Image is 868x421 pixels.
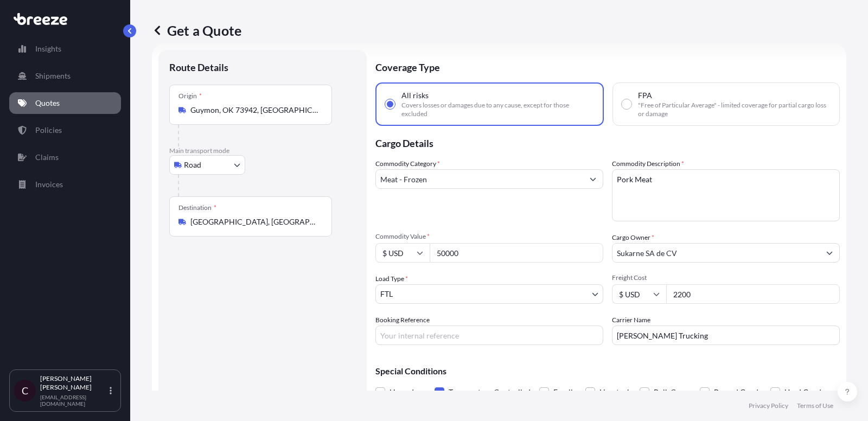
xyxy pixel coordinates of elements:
input: Your internal reference [375,326,603,345]
button: Select transport [169,155,245,175]
label: Commodity Category [375,158,440,169]
button: FTL [375,284,603,304]
p: Policies [35,125,62,136]
label: Commodity Description [612,158,684,169]
span: All risks [401,90,429,101]
p: Get a Quote [152,22,241,39]
span: Covers losses or damages due to any cause, except for those excluded [401,101,594,118]
input: Enter name [612,326,840,345]
div: Destination [178,203,216,212]
span: "Free of Particular Average" - limited coverage for partial cargo loss or damage [638,101,831,118]
a: Claims [9,146,121,168]
button: Show suggestions [583,169,603,189]
input: FPA"Free of Particular Average" - limited coverage for partial cargo loss or damage [622,99,631,109]
label: Booking Reference [375,315,430,326]
p: Claims [35,152,59,163]
a: Insights [9,38,121,60]
a: Invoices [9,174,121,195]
span: Commodity Value [375,232,603,241]
span: Temperature Controlled [449,384,531,400]
span: Livestock [599,384,631,400]
span: Load Type [375,273,408,284]
p: Coverage Type [375,50,840,82]
a: Policies [9,119,121,141]
input: Select a commodity type [376,169,583,189]
a: Privacy Policy [749,401,788,410]
span: C [22,385,28,396]
span: Fragile [553,384,577,400]
span: Bagged Goods [714,384,762,400]
input: Destination [190,216,318,227]
label: Cargo Owner [612,232,654,243]
input: Full name [612,243,820,263]
div: Origin [178,92,202,100]
p: Insights [35,43,61,54]
p: Route Details [169,61,228,74]
button: Show suggestions [820,243,839,263]
p: Shipments [35,71,71,81]
p: Special Conditions [375,367,840,375]
a: Terms of Use [797,401,833,410]
span: Used Goods [784,384,825,400]
span: Hazardous [390,384,426,400]
a: Quotes [9,92,121,114]
label: Carrier Name [612,315,650,326]
p: Quotes [35,98,60,109]
p: Cargo Details [375,126,840,158]
textarea: Pork Meat [612,169,840,221]
a: Shipments [9,65,121,87]
p: [EMAIL_ADDRESS][DOMAIN_NAME] [40,394,107,407]
span: FTL [380,289,393,299]
span: Bulk Cargo [654,384,691,400]
p: Invoices [35,179,63,190]
span: Freight Cost [612,273,840,282]
span: FPA [638,90,652,101]
input: Enter amount [666,284,840,304]
input: Origin [190,105,318,116]
input: All risksCovers losses or damages due to any cause, except for those excluded [385,99,395,109]
p: [PERSON_NAME] [PERSON_NAME] [40,374,107,392]
p: Main transport mode [169,146,356,155]
input: Type amount [430,243,603,263]
span: Road [184,160,201,170]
